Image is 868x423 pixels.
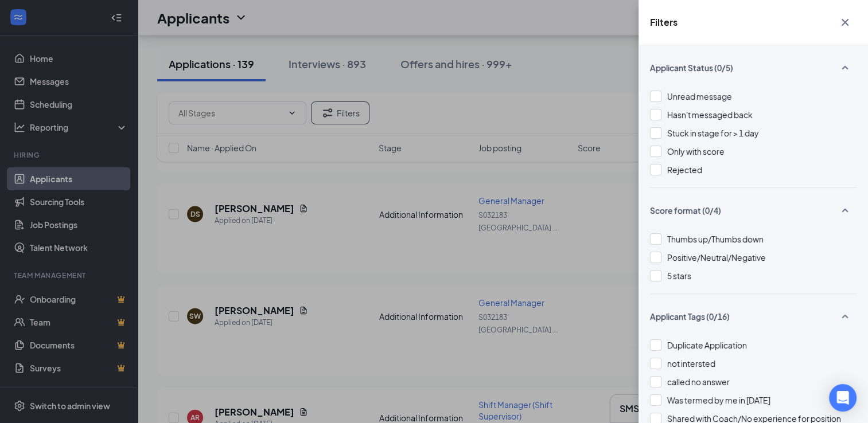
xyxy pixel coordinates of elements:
[834,57,857,79] button: SmallChevronUp
[650,311,730,322] span: Applicant Tags (0/16)
[650,205,721,216] span: Score format (0/4)
[838,310,852,323] svg: SmallChevronUp
[667,91,732,101] span: Unread message
[667,377,730,387] span: called no answer
[650,16,678,29] h5: Filters
[667,234,764,244] span: Thumbs up/Thumbs down
[667,271,691,281] span: 5 stars
[667,340,747,350] span: Duplicate Application
[650,62,733,73] span: Applicant Status (0/5)
[838,203,852,217] svg: SmallChevronUp
[667,164,702,175] span: Rejected
[834,11,857,33] button: Cross
[829,384,857,412] div: Open Intercom Messenger
[667,109,753,120] span: Hasn't messaged back
[834,199,857,221] button: SmallChevronUp
[667,252,766,263] span: Positive/Neutral/Negative
[667,128,759,138] span: Stuck in stage for > 1 day
[667,395,770,405] span: Was termed by me in [DATE]
[838,15,852,29] svg: Cross
[838,61,852,75] svg: SmallChevronUp
[667,146,725,156] span: Only with score
[667,358,715,369] span: not intersted
[834,305,857,327] button: SmallChevronUp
